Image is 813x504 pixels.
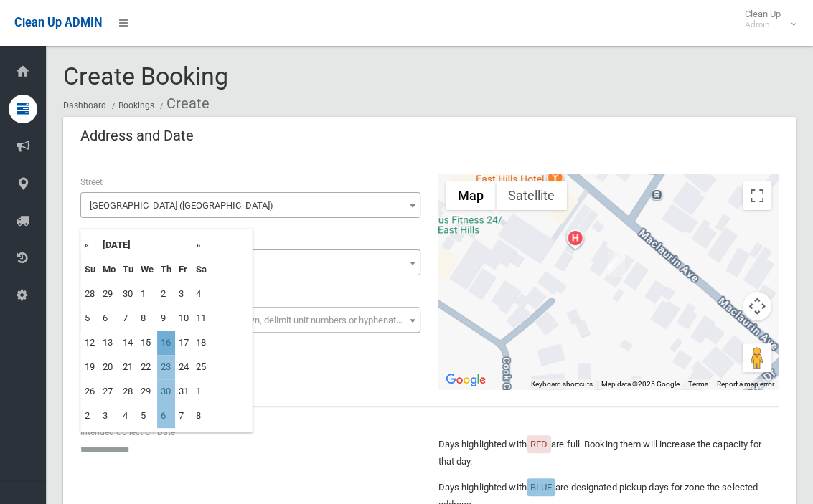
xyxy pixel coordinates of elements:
span: Clean Up ADMIN [14,16,102,29]
td: 15 [137,331,157,355]
td: 2 [81,404,99,428]
td: 2 [157,282,175,306]
td: 5 [137,404,157,428]
header: Address and Date [63,122,211,150]
th: Fr [175,257,192,282]
th: Tu [119,257,137,282]
td: 26 [81,379,99,404]
img: Google [442,371,489,389]
td: 7 [175,404,192,428]
small: Admin [745,19,781,30]
td: 10 [175,306,192,331]
div: 11 Maclaurin Avenue, EAST HILLS NSW 2213 [608,252,625,277]
td: 24 [175,355,192,379]
a: Terms (opens in new tab) [688,380,708,388]
td: 25 [192,355,210,379]
td: 1 [192,379,210,404]
span: Clean Up [738,9,795,30]
button: Show street map [446,181,496,210]
td: 30 [157,379,175,404]
span: Maclaurin Avenue (EAST HILLS 2213) [84,196,417,216]
button: Show satellite imagery [496,181,567,210]
button: Map camera controls [743,292,771,320]
td: 21 [119,355,137,379]
td: 29 [137,379,157,404]
td: 12 [81,331,99,355]
td: 4 [119,404,137,428]
td: 17 [175,331,192,355]
td: 6 [157,404,175,428]
td: 30 [119,282,137,306]
a: Bookings [118,100,154,110]
span: BLUE [530,482,552,493]
td: 14 [119,331,137,355]
td: 3 [175,282,192,306]
a: Dashboard [63,100,106,110]
th: Sa [192,257,210,282]
span: Map data ©2025 Google [601,380,680,388]
td: 20 [99,355,119,379]
td: 4 [192,282,210,306]
p: Days highlighted with are full. Booking them will increase the capacity for that day. [438,436,779,470]
span: Select the unit number from the dropdown, delimit unit numbers or hyphenate ranges with a comma [90,315,491,325]
button: Keyboard shortcuts [531,379,593,389]
th: » [192,233,210,257]
td: 28 [81,282,99,306]
td: 7 [119,306,137,331]
td: 16 [157,331,175,355]
a: Open this area in Google Maps (opens a new window) [442,371,489,389]
th: [DATE] [99,233,192,257]
span: Maclaurin Avenue (EAST HILLS 2213) [80,192,420,218]
button: Toggle fullscreen view [743,181,771,210]
li: Create [156,90,210,117]
span: RED [530,439,548,450]
th: « [81,233,99,257]
td: 5 [81,306,99,331]
td: 8 [192,404,210,428]
td: 1 [137,282,157,306]
td: 13 [99,331,119,355]
td: 29 [99,282,119,306]
td: 8 [137,306,157,331]
td: 11 [192,306,210,331]
td: 31 [175,379,192,404]
th: Mo [99,257,119,282]
td: 9 [157,306,175,331]
td: 28 [119,379,137,404]
th: We [137,257,157,282]
td: 27 [99,379,119,404]
th: Su [81,257,99,282]
td: 19 [81,355,99,379]
td: 3 [99,404,119,428]
td: 18 [192,331,210,355]
button: Drag Pegman onto the map to open Street View [743,343,771,372]
td: 6 [99,306,119,331]
a: Report a map error [717,380,774,388]
span: Create Booking [63,62,228,90]
td: 23 [157,355,175,379]
td: 22 [137,355,157,379]
th: Th [157,257,175,282]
